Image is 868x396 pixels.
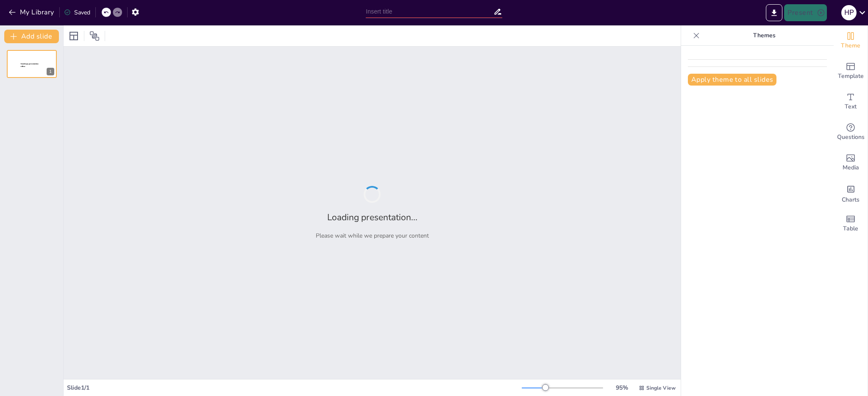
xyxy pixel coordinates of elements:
div: H P [841,5,857,20]
span: Sendsteps presentation editor [21,63,39,68]
h2: Loading presentation... [327,211,417,223]
button: Add slide [4,30,59,43]
span: Single View [646,385,676,391]
div: Add charts and graphs [834,178,868,208]
span: Media [843,163,859,172]
span: Position [89,31,100,41]
div: Change the overall theme [834,25,868,56]
span: Questions [837,133,865,142]
p: Please wait while we prepare your content [316,232,429,240]
span: Template [838,72,864,81]
div: Add ready made slides [834,56,868,86]
span: Charts [842,195,860,205]
button: Apply theme to all slides [688,74,776,86]
div: Add text boxes [834,86,868,117]
input: Insert title [366,6,493,18]
div: Add images, graphics, shapes or video [834,147,868,178]
div: 1 [7,50,57,78]
p: Themes [703,25,825,46]
div: Saved [64,8,90,17]
div: Add a table [834,208,868,239]
span: Text [845,102,857,111]
div: Slide 1 / 1 [67,384,522,392]
div: 95 % [612,384,632,392]
button: H P [841,4,857,21]
span: Theme [841,41,860,50]
span: Table [843,224,858,233]
button: My Library [6,6,58,19]
div: Get real-time input from your audience [834,117,868,147]
div: 1 [47,68,54,75]
div: Layout [67,29,81,43]
button: Export to PowerPoint [766,4,782,21]
button: Present [784,4,826,21]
